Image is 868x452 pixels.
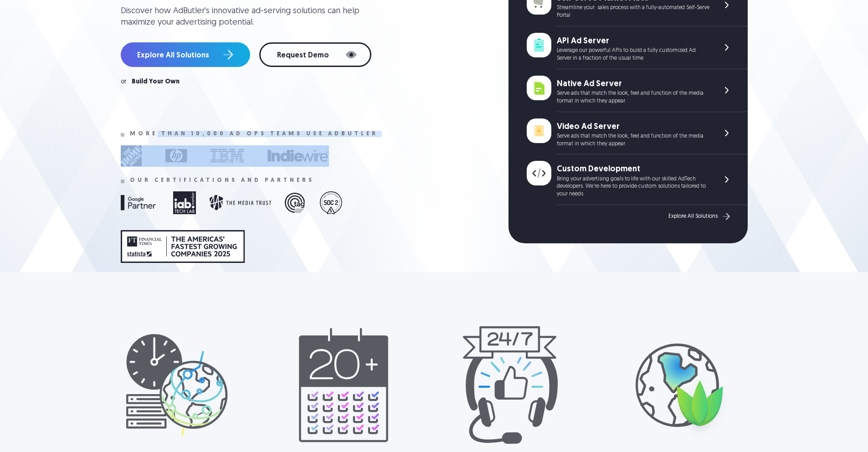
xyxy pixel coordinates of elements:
[557,78,709,90] div: Native Ad Server
[557,164,709,175] div: Custom Development
[121,79,126,85] div: or
[557,47,709,62] div: Leverage our powerful APIs to build a fully customized Ad Server in a fraction of the usual time
[259,42,371,67] a: Request Demo
[557,36,709,47] div: API Ad Server
[668,213,718,220] div: Explore All Solutions
[130,177,314,184] div: Our certifications and partners
[130,131,378,137] div: More than 10,000 ad ops teams use adbutler
[527,154,748,205] a: Custom Development Bring your advertising goals to life with our skilled AdTech developers. We're...
[527,69,748,112] a: Native Ad Server Serve ads that match the look, feel and function of the media format in which th...
[557,90,709,105] div: Serve ads that match the look, feel and function of the media format in which they appear.
[527,26,748,69] a: API Ad Server Leverage our powerful APIs to build a fully customized Ad Server in a fraction of t...
[557,133,709,148] div: Serve ads that match the look, feel and function of the media format in which they appear.
[527,112,748,155] a: Video Ad Server Serve ads that match the look, feel and function of the media format in which the...
[557,175,709,198] div: Bring your advertising goals to life with our skilled AdTech developers. We're here to provide cu...
[557,4,709,20] div: Streamline your sales process with a fully-automated Self-Serve Portal
[132,79,180,85] a: Build Your Own
[121,5,367,28] div: Discover how AdButler's innovative ad-serving solutions can help maximize your advertising potent...
[668,211,732,222] a: Explore All Solutions
[557,121,709,133] div: Video Ad Server
[121,42,250,67] a: Explore All Solutions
